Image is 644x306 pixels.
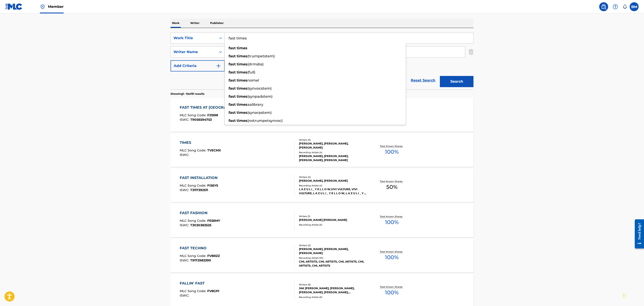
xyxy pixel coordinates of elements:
[180,293,190,297] span: ISWC :
[440,76,473,87] button: Search
[229,78,236,82] strong: fast
[229,62,236,66] strong: fast
[190,118,212,122] span: T9056594753
[385,148,399,156] span: 100 %
[386,183,398,191] span: 50 %
[299,283,367,286] div: Writers ( 5 )
[631,216,644,252] iframe: Resource Center
[299,218,367,222] div: [PERSON_NAME] [PERSON_NAME]
[469,46,473,58] img: Delete Criterion
[229,102,236,107] strong: fast
[247,86,272,91] span: (synvocstem)
[180,153,190,157] span: ISWC :
[171,168,473,202] a: FAST INSTALLATIONMLC Song Code:FI56Y5ISWC:T3117392511Writers (2)[PERSON_NAME], [PERSON_NAME]Recor...
[180,113,207,117] span: MLC Song Code :
[299,138,367,142] div: Writers ( 3 )
[229,86,236,91] strong: fast
[247,78,259,82] span: nomel
[299,295,367,299] div: Recording Artists ( 0 )
[180,258,190,262] span: ISWC :
[408,75,438,85] a: Reset Search
[237,94,247,99] strong: times
[180,223,190,227] span: ISWC :
[299,142,367,150] div: [PERSON_NAME], [PERSON_NAME], [PERSON_NAME]
[613,4,618,9] img: help
[216,63,221,69] img: 9d2ae6d4665cec9f34b9.svg
[180,105,251,110] div: FAST TIMES AT [GEOGRAPHIC_DATA]
[247,94,272,99] span: (synpadstem)
[247,102,263,107] span: aalibrary
[180,183,207,187] span: MLC Song Code :
[299,154,367,162] div: [PERSON_NAME], [PERSON_NAME], [PERSON_NAME], [PERSON_NAME]
[247,119,283,123] span: (notrumpetsynvoc)
[40,4,45,9] img: Top Rightsholder
[180,254,207,258] span: MLC Song Code :
[180,148,207,152] span: MLC Song Code :
[207,148,221,152] span: TVECMX
[190,223,211,227] span: T3030383525
[237,70,247,74] strong: times
[171,239,473,272] a: FAST TECHNOMLC Song Code:FV8RZZISWC:T9172983390Writers (3)[PERSON_NAME], [PERSON_NAME], [PERSON_N...
[180,140,221,145] div: TIMES
[180,219,207,223] span: MLC Song Code :
[180,281,219,286] div: FALLIN' FAST
[385,253,399,261] span: 100 %
[380,180,404,183] p: Total Known Shares:
[237,62,247,66] strong: times
[299,260,367,268] div: CML ARTISTS, CML ARTISTS, CML ARTISTS, CML ARTISTS, CML ARTISTS
[380,144,404,148] p: Total Known Shares:
[299,179,367,183] div: [PERSON_NAME], [PERSON_NAME]
[207,183,218,187] span: FI56Y5
[171,204,473,237] a: FAST FASHIONMLC Song Code:FE56MYISWC:T3030383525Writers (1)[PERSON_NAME] [PERSON_NAME]Recording A...
[207,289,219,293] span: FV8GPI
[385,289,399,297] span: 100 %
[229,70,236,74] strong: fast
[237,78,247,82] strong: times
[180,246,220,251] div: FAST TECHNO
[380,285,404,289] p: Total Known Shares:
[207,113,218,117] span: F21598
[190,188,208,192] span: T3117392511
[630,2,639,11] div: User Menu
[247,54,275,58] span: (trumpetstem)
[229,94,236,99] strong: fast
[385,218,399,226] span: 100 %
[180,289,207,293] span: MLC Song Code :
[237,54,247,58] strong: times
[171,18,181,28] p: Work
[299,244,367,247] div: Writers ( 3 )
[380,215,404,218] p: Total Known Shares:
[171,32,473,89] form: Search Form
[171,133,473,167] a: TIMESMLC Song Code:TVECMXISWC:Writers (3)[PERSON_NAME], [PERSON_NAME], [PERSON_NAME]Recording Art...
[237,86,247,91] strong: times
[599,2,608,11] a: Public Search
[299,286,367,294] div: JAK [PERSON_NAME], [PERSON_NAME], [PERSON_NAME], [PERSON_NAME], [PERSON_NAME]
[247,70,255,74] span: (full)
[299,151,367,154] div: Recording Artists ( 4 )
[171,98,473,132] a: FAST TIMES AT [GEOGRAPHIC_DATA]MLC Song Code:F21598ISWC:T9056594753Writers (1)[PERSON_NAME]Record...
[299,256,367,260] div: Recording Artists ( 10 )
[611,2,620,11] div: Help
[229,46,236,50] strong: fast
[189,18,201,28] p: Writer
[180,188,190,192] span: ISWC :
[180,210,220,216] div: FAST FASHION
[622,284,644,306] iframe: Chat Widget
[299,187,367,195] div: L A Z U L I _ Y E L L O W,VIVI VULTURE, VIVI VULTURE, L A Z U L I _ Y E L L O W, L A Z U L I _ Y ...
[299,223,367,226] div: Recording Artists ( 0 )
[48,4,64,9] span: Member
[247,62,264,66] span: (drmsbs)
[623,289,626,302] div: Drag
[237,119,247,123] strong: times
[171,60,225,71] button: Add Criteria
[180,118,190,122] span: ISWC :
[229,110,236,115] strong: fast
[622,4,627,9] div: Notifications
[207,219,220,223] span: FE56MY
[171,92,204,96] p: Showing 1 - 10 of 51 results
[299,175,367,179] div: Writers ( 2 )
[229,119,236,123] strong: fast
